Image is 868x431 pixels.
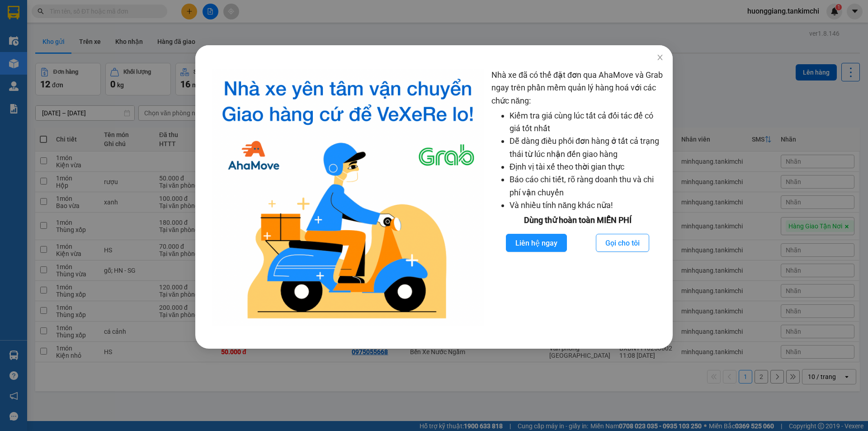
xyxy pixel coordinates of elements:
[596,234,649,252] button: Gọi cho tôi
[605,237,640,249] span: Gọi cho tôi
[647,45,673,71] button: Close
[509,173,664,199] li: Báo cáo chi tiết, rõ ràng doanh thu và chi phí vận chuyển
[491,69,664,326] div: Nhà xe đã có thể đặt đơn qua AhaMove và Grab ngay trên phần mềm quản lý hàng hoá với các chức năng:
[509,199,664,212] li: Và nhiều tính năng khác nữa!
[212,69,484,326] img: logo
[656,54,664,61] span: close
[509,135,664,161] li: Dễ dàng điều phối đơn hàng ở tất cả trạng thái từ lúc nhận đến giao hàng
[491,214,664,227] div: Dùng thử hoàn toàn MIỄN PHÍ
[509,109,664,135] li: Kiểm tra giá cùng lúc tất cả đối tác để có giá tốt nhất
[515,237,557,249] span: Liên hệ ngay
[509,161,664,173] li: Định vị tài xế theo thời gian thực
[506,234,567,252] button: Liên hệ ngay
